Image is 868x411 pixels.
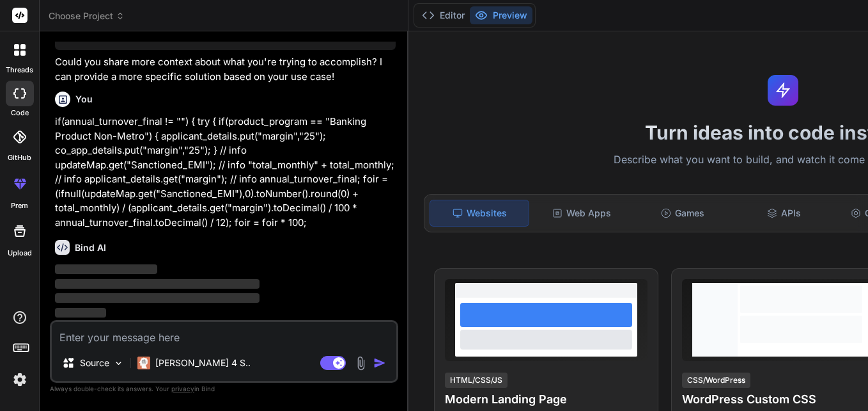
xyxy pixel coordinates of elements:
[11,200,28,211] label: prem
[373,357,386,369] img: icon
[75,241,106,254] h6: Bind AI
[49,10,125,22] span: Choose Project
[137,357,150,369] img: Claude 4 Sonnet
[171,385,194,392] span: privacy
[155,357,251,369] p: [PERSON_NAME] 4 S..
[445,373,508,388] div: HTML/CSS/JS
[55,308,106,318] span: ‌
[55,115,396,230] p: if(annual_turnover_final != "") { try { if(product_program == "Banking Product Non-Metro") { appl...
[633,200,732,227] div: Games
[55,264,157,274] span: ‌
[80,357,109,369] p: Source
[75,93,93,106] h6: You
[9,369,31,391] img: settings
[353,356,368,371] img: attachment
[470,6,532,24] button: Preview
[55,55,396,84] p: Could you share more context about what you're trying to accomplish? I can provide a more specifi...
[682,373,750,388] div: CSS/WordPress
[6,65,33,76] label: threads
[532,200,630,227] div: Web Apps
[55,279,260,289] span: ‌
[8,248,32,259] label: Upload
[445,391,647,408] h4: Modern Landing Page
[417,6,470,24] button: Editor
[8,152,31,163] label: GitHub
[113,358,124,369] img: Pick Models
[430,200,529,227] div: Websites
[50,383,398,395] p: Always double-check its answers. Your in Bind
[55,293,260,303] span: ‌
[11,108,29,118] label: code
[734,200,833,227] div: APIs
